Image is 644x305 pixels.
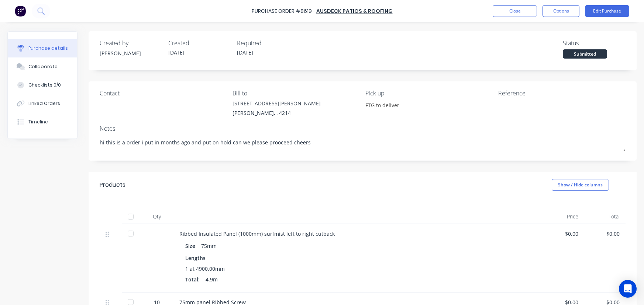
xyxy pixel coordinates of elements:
[619,280,637,298] div: Open Intercom Messenger
[563,49,607,59] div: Submitted
[8,113,77,131] button: Timeline
[543,209,584,224] div: Price
[552,179,609,191] button: Show / Hide columns
[237,39,300,48] div: Required
[185,265,225,273] span: 1 at 4900.00mm
[28,63,58,70] div: Collaborate
[233,89,360,98] div: Bill to
[140,209,173,224] div: Qty
[585,5,629,17] button: Edit Purchase
[185,254,206,262] span: Lengths
[252,7,316,15] div: Purchase Order #8619 -
[100,49,162,57] div: [PERSON_NAME]
[543,5,579,17] button: Options
[365,89,493,98] div: Pick up
[100,39,162,48] div: Created by
[185,276,200,283] span: Total:
[584,209,626,224] div: Total
[28,45,68,52] div: Purchase details
[548,230,578,238] div: $0.00
[233,99,321,107] div: [STREET_ADDRESS][PERSON_NAME]
[168,39,231,48] div: Created
[365,99,433,111] input: Enter notes...
[206,276,218,283] span: 4.9m
[100,135,626,151] textarea: hi this is a order i put in months ago and put on hold can we please prooceed cheers
[316,7,393,15] a: Ausdeck Patios & Roofing
[590,230,620,238] div: $0.00
[179,230,537,238] div: Ribbed Insulated Panel (1000mm) surfmist left to right cutback
[233,109,321,117] div: [PERSON_NAME], , 4214
[100,124,626,133] div: Notes
[28,119,48,125] div: Timeline
[493,5,537,17] button: Close
[201,241,217,251] div: 75mm
[8,94,77,113] button: Linked Orders
[563,39,626,48] div: Status
[100,180,125,189] div: Products
[28,82,61,88] div: Checklists 0/0
[498,89,626,98] div: Reference
[8,76,77,94] button: Checklists 0/0
[185,241,201,251] div: Size
[100,89,227,98] div: Contact
[15,6,26,17] img: Factory
[28,100,60,107] div: Linked Orders
[8,39,77,57] button: Purchase details
[8,57,77,76] button: Collaborate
